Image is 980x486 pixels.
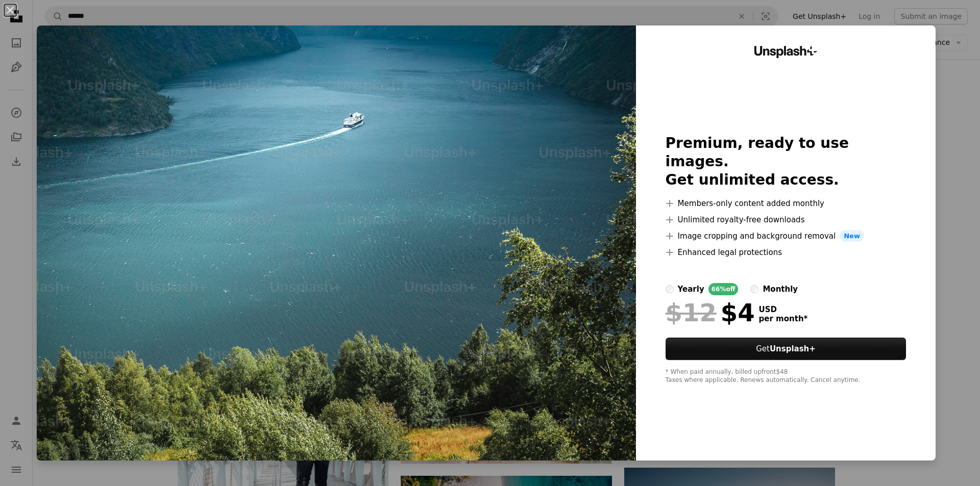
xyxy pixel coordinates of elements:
div: * When paid annually, billed upfront $48 Taxes where applicable. Renews automatically. Cancel any... [666,368,906,385]
span: per month * [759,314,808,323]
button: GetUnsplash+ [666,338,906,360]
h2: Premium, ready to use images. Get unlimited access. [666,134,906,189]
span: $12 [666,299,717,326]
li: Image cropping and background removal [666,230,906,242]
input: yearly66%off [666,285,674,293]
div: $4 [666,299,755,326]
li: Members-only content added monthly [666,197,906,210]
strong: Unsplash+ [770,344,816,353]
span: USD [759,305,808,314]
input: monthly [750,285,758,293]
div: monthly [763,283,798,295]
li: Enhanced legal protections [666,246,906,259]
span: New [840,230,864,242]
li: Unlimited royalty-free downloads [666,214,906,226]
div: yearly [678,283,704,295]
div: 66% off [708,283,739,295]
